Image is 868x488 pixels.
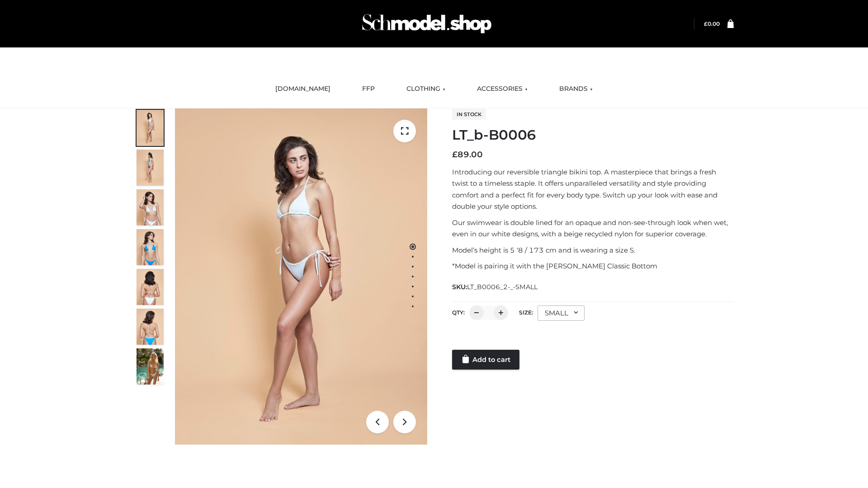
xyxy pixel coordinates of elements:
[137,150,164,186] img: ArielClassicBikiniTop_CloudNine_AzureSky_OW114ECO_2-scaled.jpg
[452,150,458,160] span: £
[452,150,483,160] bdi: 89.00
[704,20,720,27] a: £0.00
[704,20,720,27] bdi: 0.00
[137,348,164,385] img: Arieltop_CloudNine_AzureSky2.jpg
[452,309,465,316] label: QTY:
[359,6,495,42] img: Schmodel Admin 964
[269,79,337,99] a: [DOMAIN_NAME]
[452,166,734,212] p: Introducing our reversible triangle bikini top. A masterpiece that brings a fresh twist to a time...
[355,79,382,99] a: FFP
[137,229,164,265] img: ArielClassicBikiniTop_CloudNine_AzureSky_OW114ECO_4-scaled.jpg
[452,244,734,256] p: Model’s height is 5 ‘8 / 173 cm and is wearing a size S.
[519,309,533,316] label: Size:
[452,109,486,120] span: In stock
[538,305,585,321] div: SMALL
[137,309,164,345] img: ArielClassicBikiniTop_CloudNine_AzureSky_OW114ECO_8-scaled.jpg
[137,269,164,305] img: ArielClassicBikiniTop_CloudNine_AzureSky_OW114ECO_7-scaled.jpg
[137,110,164,146] img: ArielClassicBikiniTop_CloudNine_AzureSky_OW114ECO_1-scaled.jpg
[137,189,164,225] img: ArielClassicBikiniTop_CloudNine_AzureSky_OW114ECO_3-scaled.jpg
[552,79,599,99] a: BRANDS
[452,260,734,272] p: *Model is pairing it with the [PERSON_NAME] Classic Bottom
[452,350,519,370] a: Add to cart
[704,20,708,27] span: £
[175,108,427,445] img: ArielClassicBikiniTop_CloudNine_AzureSky_OW114ECO_1
[470,79,534,99] a: ACCESSORIES
[452,282,538,292] span: SKU:
[452,217,734,240] p: Our swimwear is double lined for an opaque and non-see-through look when wet, even in our white d...
[467,283,538,291] span: LT_B0006_2-_-SMALL
[400,79,452,99] a: CLOTHING
[452,127,734,143] h1: LT_b-B0006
